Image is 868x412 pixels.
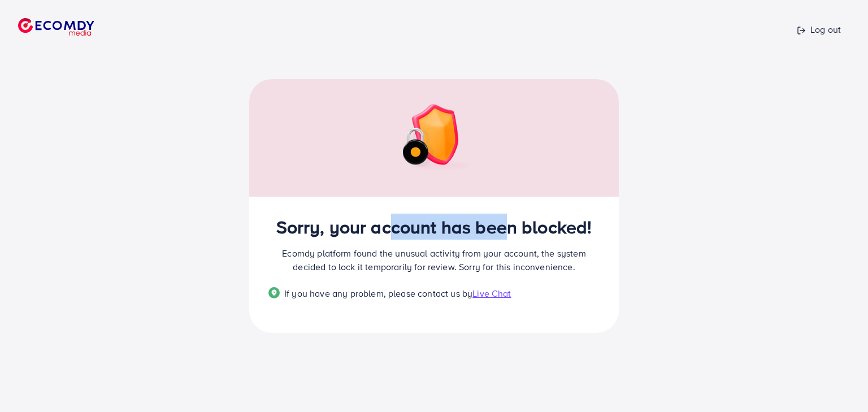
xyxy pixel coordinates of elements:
[394,104,474,172] img: img
[268,287,280,298] img: Popup guide
[472,287,511,300] span: Live Chat
[797,23,841,36] p: Log out
[268,216,600,237] h2: Sorry, your account has been blocked!
[18,18,94,36] img: logo
[268,246,600,274] p: Ecomdy platform found the unusual activity from your account, the system decided to lock it tempo...
[9,5,142,49] a: logo
[820,361,860,404] iframe: Chat
[284,287,472,300] span: If you have any problem, please contact us by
